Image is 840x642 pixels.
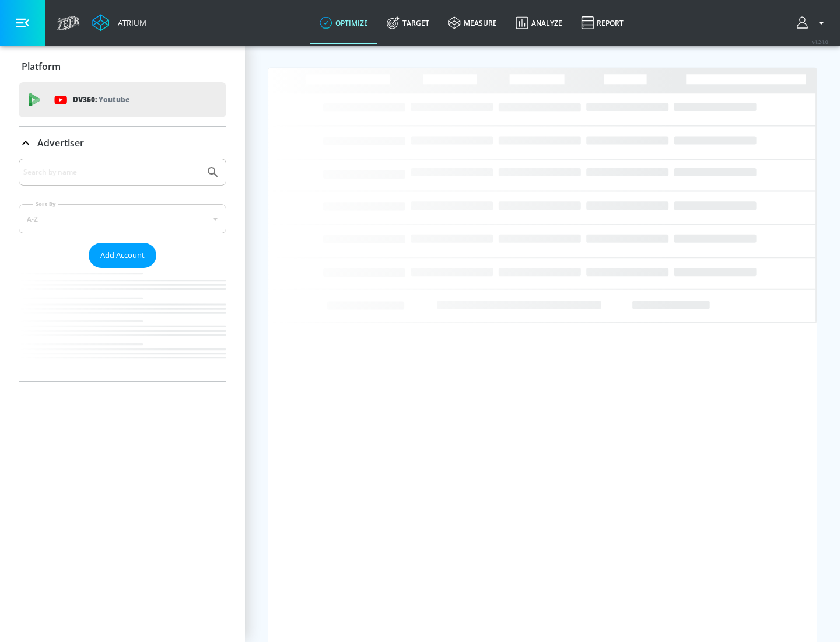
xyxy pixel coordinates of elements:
[439,2,506,44] a: measure
[19,82,226,117] div: DV360: Youtube
[100,249,145,262] span: Add Account
[33,200,58,208] label: Sort By
[23,165,200,180] input: Search by name
[89,243,156,268] button: Add Account
[37,137,84,149] p: Advertiser
[310,2,377,44] a: optimize
[113,18,146,28] div: Atrium
[99,93,129,106] p: Youtube
[92,14,146,32] a: Atrium
[22,60,61,73] p: Platform
[19,268,226,381] nav: list of Advertiser
[19,159,226,381] div: Advertiser
[19,50,226,83] div: Platform
[73,93,129,106] p: DV360:
[572,2,633,44] a: Report
[812,39,828,45] span: v 4.24.0
[19,204,226,233] div: A-Z
[19,127,226,159] div: Advertiser
[506,2,572,44] a: Analyze
[377,2,439,44] a: Target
